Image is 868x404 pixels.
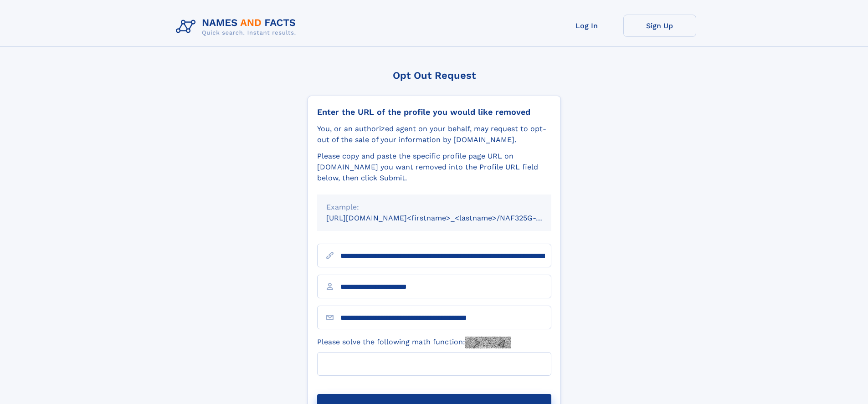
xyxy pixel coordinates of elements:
div: Example: [326,202,542,213]
div: Opt Out Request [308,70,561,81]
div: Please copy and paste the specific profile page URL on [DOMAIN_NAME] you want removed into the Pr... [317,151,551,184]
div: You, or an authorized agent on your behalf, may request to opt-out of the sale of your informatio... [317,123,551,145]
div: Enter the URL of the profile you would like removed [317,107,551,117]
a: Log In [550,15,623,37]
img: Logo Names and Facts [172,15,303,39]
a: Sign Up [623,15,696,37]
label: Please solve the following math function: [317,337,511,348]
small: [URL][DOMAIN_NAME]<firstname>_<lastname>/NAF325G-xxxxxxxx [326,214,569,222]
